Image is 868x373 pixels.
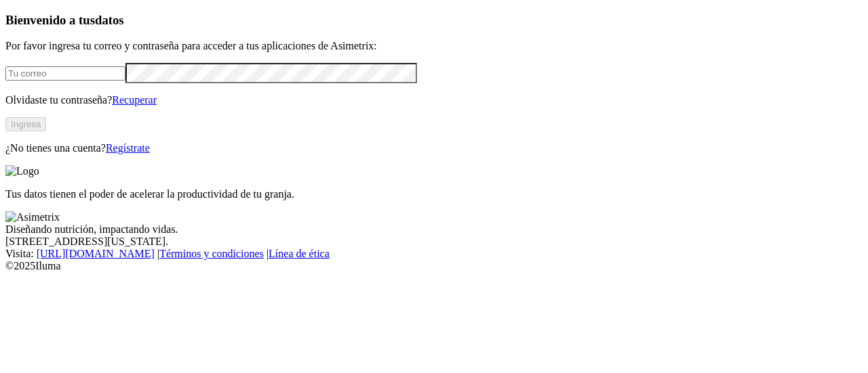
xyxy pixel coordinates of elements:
div: Visita : | | [5,248,863,260]
h3: Bienvenido a tus [5,13,863,28]
a: Línea de ética [269,248,330,259]
div: Diseñando nutrición, impactando vidas. [5,223,863,236]
a: Recuperar [112,94,157,106]
div: [STREET_ADDRESS][US_STATE]. [5,236,863,248]
img: Logo [5,165,39,177]
button: Ingresa [5,117,46,131]
p: Olvidaste tu contraseña? [5,94,863,106]
a: [URL][DOMAIN_NAME] [37,248,155,259]
a: Términos y condiciones [159,248,264,259]
input: Tu correo [5,66,125,81]
img: Asimetrix [5,211,60,223]
p: ¿No tienes una cuenta? [5,142,863,154]
a: Regístrate [106,142,150,154]
span: datos [95,13,124,27]
p: Tus datos tienen el poder de acelerar la productividad de tu granja. [5,188,863,200]
p: Por favor ingresa tu correo y contraseña para acceder a tus aplicaciones de Asimetrix: [5,40,863,52]
div: © 2025 Iluma [5,260,863,272]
